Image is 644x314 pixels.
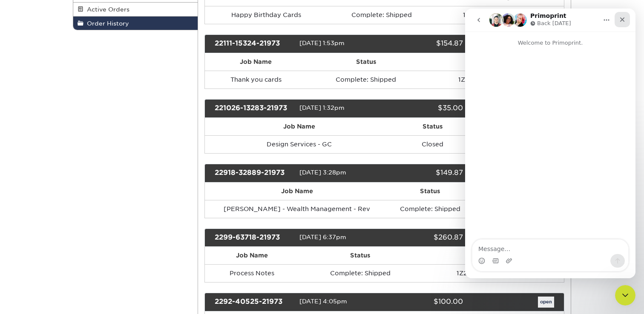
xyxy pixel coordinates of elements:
div: $149.87 [378,168,469,179]
span: [DATE] 3:28pm [299,169,346,176]
td: 1ZA228040397914997 [425,71,564,88]
div: 2299-63718-21973 [208,232,299,243]
div: $260.87 [378,232,469,243]
td: 1Z2A46810396746439 [421,264,564,282]
div: 22918-32889-21973 [208,168,299,179]
div: $35.00 [378,103,469,114]
th: Status [299,247,421,264]
div: 2292-40525-21973 [208,297,299,308]
th: Job Name [205,53,307,71]
td: Complete: Shipped [389,200,471,218]
span: Active Orders [83,6,129,13]
div: $100.00 [378,297,469,308]
iframe: Intercom live chat [465,9,635,278]
div: 22111-15324-21973 [208,38,299,49]
td: Closed [394,135,471,153]
td: Design Services - GC [205,135,394,153]
td: [PERSON_NAME] - Wealth Management - Rev [205,200,389,218]
span: [DATE] 4:05pm [299,298,347,305]
a: Order History [73,17,198,30]
th: Job Name [205,118,394,135]
td: 1ZA228040391969430 [436,6,564,24]
th: Status [307,53,425,71]
a: open [538,297,554,308]
iframe: Google Customer Reviews [2,288,72,311]
span: [DATE] 6:37pm [299,234,346,240]
span: Order History [83,20,129,27]
div: 221026-13283-21973 [208,103,299,114]
div: $154.87 [378,38,469,49]
th: Status [389,183,471,200]
th: Job Name [205,183,389,200]
th: Tracking # [421,247,564,264]
td: Happy Birthday Cards [205,6,328,24]
td: Thank you cards [205,71,307,88]
td: Complete: Shipped [299,264,421,282]
td: Complete: Shipped [328,6,436,24]
th: Tracking # [425,53,564,71]
span: [DATE] 1:32pm [299,104,345,111]
th: Status [394,118,471,135]
th: Job Name [205,247,299,264]
iframe: Intercom live chat [615,285,635,305]
td: Complete: Shipped [307,71,425,88]
span: [DATE] 1:53pm [299,40,345,46]
td: Process Notes [205,264,299,282]
a: Active Orders [73,3,198,16]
